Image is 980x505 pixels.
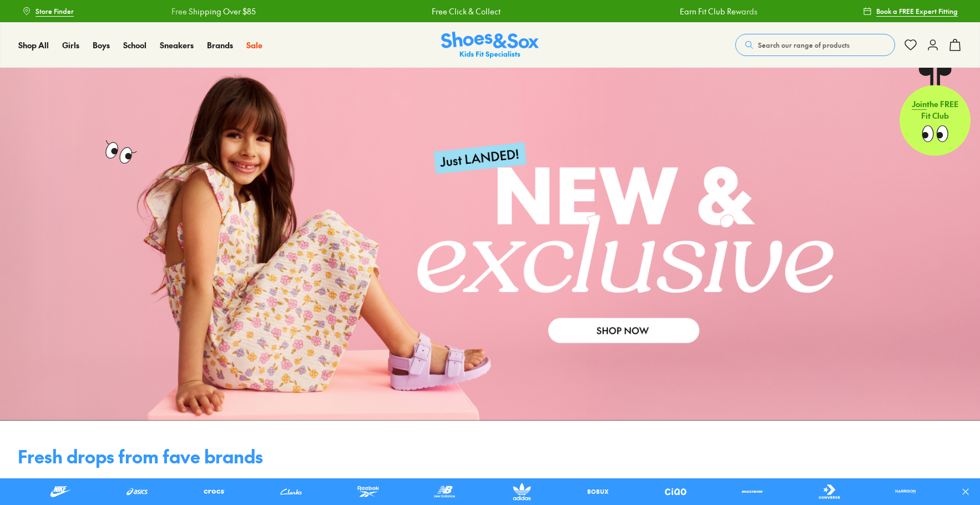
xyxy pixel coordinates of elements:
[863,1,958,21] a: Book a FREE Expert Fitting
[160,6,244,17] a: Free Shipping Over $85
[207,39,233,51] a: Brands
[207,39,233,50] span: Brands
[758,40,850,50] span: Search our range of products
[876,6,958,16] span: Book a FREE Expert Fitting
[900,90,971,131] p: the FREE Fit Club
[123,39,147,50] span: School
[62,39,79,51] a: Girls
[123,39,147,51] a: School
[669,6,746,17] a: Earn Fit Club Rewards
[900,67,971,156] a: Jointhe FREE Fit Club
[735,34,895,56] button: Search our range of products
[246,39,262,51] a: Sale
[912,99,927,110] span: Join
[160,39,194,51] a: Sneakers
[420,6,489,17] a: Free Click & Collect
[18,39,49,51] a: Shop All
[441,32,539,59] img: SNS_Logo_Responsive.svg
[246,39,262,50] span: Sale
[62,39,79,50] span: Girls
[93,39,110,51] a: Boys
[441,32,539,59] a: Shoes & Sox
[36,6,74,16] span: Store Finder
[93,39,110,50] span: Boys
[22,1,74,21] a: Store Finder
[18,39,49,50] span: Shop All
[160,39,194,50] span: Sneakers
